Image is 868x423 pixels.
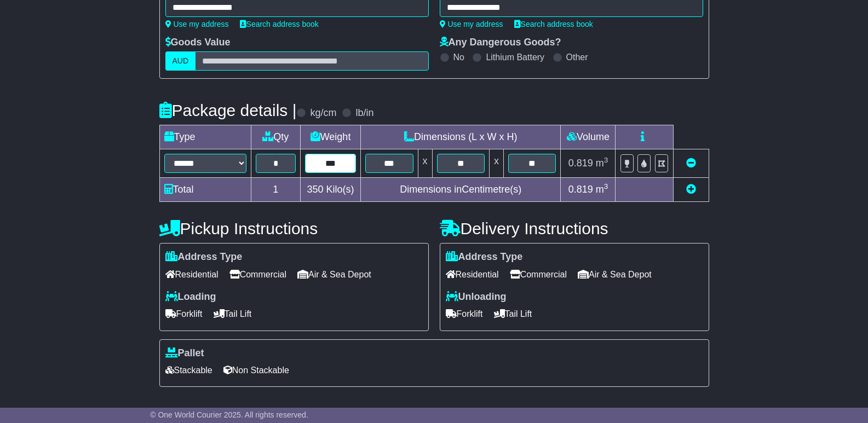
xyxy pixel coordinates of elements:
label: Loading [165,291,216,303]
span: Residential [165,266,219,283]
span: Forklift [446,305,483,322]
h4: Package details | [159,101,297,119]
span: Forklift [165,305,203,322]
a: Remove this item [686,158,696,169]
span: Commercial [229,266,286,283]
span: Tail Lift [214,305,252,322]
label: Goods Value [165,37,231,49]
span: Tail Lift [494,305,532,322]
label: AUD [165,51,196,71]
span: Stackable [165,362,212,379]
td: Total [159,178,251,202]
span: 350 [307,184,324,195]
span: Residential [446,266,499,283]
td: x [418,149,432,178]
label: lb/in [355,107,373,119]
label: No [453,52,464,62]
label: Address Type [165,251,243,263]
span: Non Stackable [223,362,289,379]
span: Commercial [510,266,567,283]
h4: Delivery Instructions [440,219,709,237]
span: © One World Courier 2025. All rights reserved. [150,410,308,419]
label: Pallet [165,347,204,360]
label: kg/cm [310,107,336,119]
td: Volume [561,125,616,149]
sup: 3 [604,156,608,164]
label: Lithium Battery [486,52,544,62]
span: Air & Sea Depot [297,266,371,283]
td: 1 [251,178,301,202]
a: Search address book [514,20,593,28]
td: Dimensions in Centimetre(s) [361,178,561,202]
td: Type [159,125,251,149]
td: x [489,149,503,178]
span: 0.819 [568,184,593,195]
td: Dimensions (L x W x H) [361,125,561,149]
label: Any Dangerous Goods? [440,37,561,49]
a: Use my address [440,20,503,28]
span: Air & Sea Depot [578,266,652,283]
td: Qty [251,125,301,149]
td: Kilo(s) [301,178,361,202]
span: 0.819 [568,158,593,169]
td: Weight [301,125,361,149]
a: Add new item [686,184,696,195]
h4: Pickup Instructions [159,219,429,237]
a: Search address book [240,20,319,28]
span: m [596,158,608,169]
label: Address Type [446,251,523,263]
label: Other [566,52,588,62]
sup: 3 [604,182,608,190]
span: m [596,184,608,195]
a: Use my address [165,20,229,28]
label: Unloading [446,291,507,303]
